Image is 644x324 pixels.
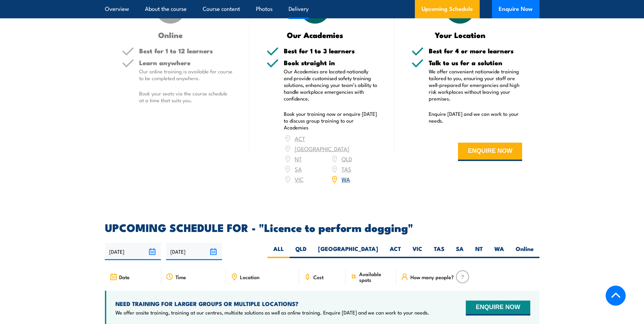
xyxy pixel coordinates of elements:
[105,243,161,260] input: From date
[115,300,429,307] h4: NEED TRAINING FOR LARGER GROUPS OR MULTIPLE LOCATIONS?
[410,274,454,280] span: How many people?
[312,245,384,258] label: [GEOGRAPHIC_DATA]
[466,301,530,316] button: ENQUIRE NOW
[284,110,378,131] p: Book your training now or enquire [DATE] to discuss group training to our Academies
[105,222,539,232] h2: UPCOMING SCHEDULE FOR - "Licence to perform dogging"
[284,59,378,66] h5: Book straight in
[115,309,429,316] p: We offer onsite training, training at our centres, multisite solutions as well as online training...
[489,245,510,258] label: WA
[429,110,522,124] p: Enquire [DATE] and we can work to your needs.
[166,243,222,260] input: To date
[122,31,219,39] h3: Online
[407,245,428,258] label: VIC
[290,245,312,258] label: QLD
[411,31,509,39] h3: Your Location
[266,31,364,39] h3: Our Academies
[342,175,350,183] a: WA
[429,68,522,102] p: We offer convenient nationwide training tailored to you, ensuring your staff are well-prepared fo...
[429,48,522,54] h5: Best for 4 or more learners
[139,59,233,66] h5: Learn anywhere
[470,245,489,258] label: NT
[458,143,522,161] button: ENQUIRE NOW
[313,274,324,280] span: Cost
[139,48,233,54] h5: Best for 1 to 12 learners
[384,245,407,258] label: ACT
[429,59,522,66] h5: Talk to us for a solution
[139,68,233,82] p: Our online training is available for course to be completed anywhere.
[139,90,233,104] p: Book your seats via the course schedule at a time that suits you.
[284,48,378,54] h5: Best for 1 to 3 learners
[428,245,450,258] label: TAS
[359,271,391,283] span: Available spots
[176,274,186,280] span: Time
[510,245,539,258] label: Online
[119,274,130,280] span: Date
[284,68,378,102] p: Our Academies are located nationally and provide customised safety training solutions, enhancing ...
[450,245,470,258] label: SA
[268,245,290,258] label: ALL
[240,274,259,280] span: Location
